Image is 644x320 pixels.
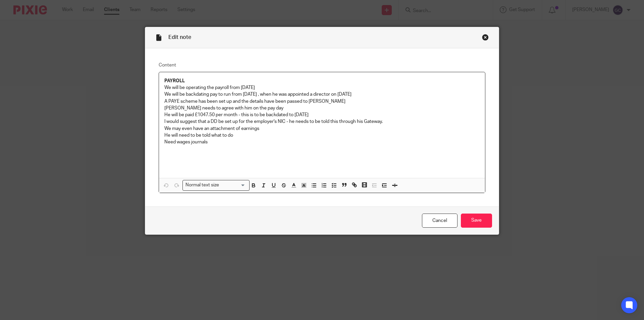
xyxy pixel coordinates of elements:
[159,62,485,68] label: Content
[221,182,246,189] input: Search for option
[168,35,191,40] span: Edit note
[164,118,480,125] p: I would suggest that a DD be set up for the employer's NIC - he needs to be told this through his...
[164,79,185,83] strong: PAYROLL
[164,91,480,98] p: We will be backdating pay to run from [DATE] , when he was appointed a director on [DATE]
[482,34,489,41] div: Close this dialog window
[164,84,480,91] p: We will be operating the payroll from [DATE]
[461,214,492,228] input: Save
[184,182,221,189] span: Normal text size
[164,98,480,105] p: A PAYE scheme has been set up and the details have been passed to [PERSON_NAME]
[164,105,480,111] p: [PERSON_NAME] needs to agree with him on the pay day
[164,132,480,139] p: He will need to be told what to do
[164,111,480,118] p: He will be paid £1047.50 per month - this is to be backdated to [DATE]
[422,214,458,228] a: Cancel
[164,125,480,132] p: We may even have an attachment of earnings
[182,180,250,190] div: Search for option
[164,139,480,145] p: Need wages journals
